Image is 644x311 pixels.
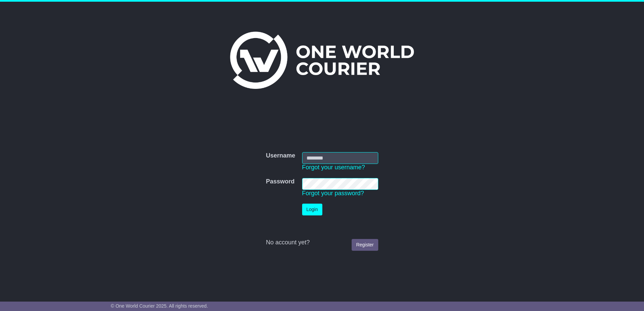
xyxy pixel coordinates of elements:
a: Forgot your password? [302,190,364,197]
img: One World [230,32,414,89]
a: Register [352,239,378,251]
label: Username [266,152,295,160]
span: © One World Courier 2025. All rights reserved. [111,303,208,309]
button: Login [302,204,322,215]
div: No account yet? [266,239,378,246]
a: Forgot your username? [302,164,365,171]
label: Password [266,178,294,185]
